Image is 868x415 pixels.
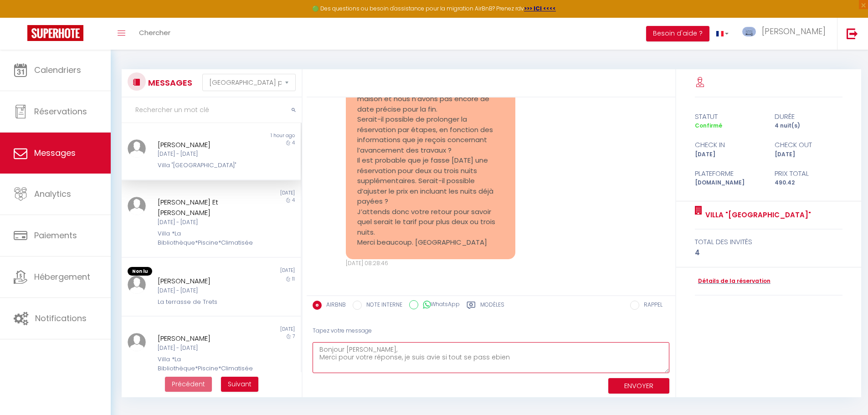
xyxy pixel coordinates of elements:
[769,168,848,179] div: Prix total
[362,301,402,311] label: NOTE INTERNE
[128,139,146,158] img: ...
[158,197,250,218] div: [PERSON_NAME] Et [PERSON_NAME]
[646,26,709,41] button: Besoin d'aide ?
[742,27,756,36] img: ...
[689,168,769,179] div: Plateforme
[608,378,669,394] button: ENVOYER
[293,333,295,340] span: 7
[357,53,504,248] pre: Bonjour [PERSON_NAME], Tout se passe bien, merci beaucoup. Nous habitons à [GEOGRAPHIC_DATA]. En ...
[128,276,146,294] img: ...
[769,150,848,159] div: [DATE]
[132,18,177,50] a: Chercher
[35,313,87,324] span: Notifications
[695,247,843,258] div: 4
[34,230,77,241] span: Paiements
[34,106,87,117] span: Réservations
[762,26,826,37] span: [PERSON_NAME]
[292,197,295,204] span: 4
[165,377,212,392] button: Previous
[322,301,346,311] label: AIRBNB
[34,188,71,200] span: Analytics
[695,236,843,247] div: total des invités
[158,287,250,295] div: [DATE] - [DATE]
[34,271,90,282] span: Hébergement
[211,326,300,333] div: [DATE]
[27,25,83,41] img: Super Booking
[292,139,295,146] span: 4
[158,161,250,170] div: Villa "[GEOGRAPHIC_DATA]"
[689,111,769,122] div: statut
[128,267,152,276] span: Non lu
[221,377,258,392] button: Next
[735,18,837,50] a: ... [PERSON_NAME]
[122,97,302,123] input: Rechercher un mot clé
[346,259,515,268] div: [DATE] 08:28:46
[158,218,250,227] div: [DATE] - [DATE]
[158,297,250,307] div: La terrasse de Trets
[158,150,250,159] div: [DATE] - [DATE]
[128,197,146,215] img: ...
[211,132,300,139] div: 1 hour ago
[34,64,81,76] span: Calendriers
[695,277,770,286] a: Détails de la réservation
[139,28,170,37] span: Chercher
[211,190,300,197] div: [DATE]
[158,333,250,344] div: [PERSON_NAME]
[128,333,146,351] img: ...
[480,301,504,312] label: Modèles
[146,72,192,93] h3: MESSAGES
[172,379,205,389] span: Précédent
[228,379,252,389] span: Suivant
[158,229,250,248] div: Villa *La Bibliothèque*Piscine*Climatisée
[689,179,769,187] div: [DOMAIN_NAME]
[769,122,848,130] div: 4 nuit(s)
[34,147,76,159] span: Messages
[418,300,460,310] label: WhatsApp
[639,301,663,311] label: RAPPEL
[695,122,722,129] span: Confirmé
[702,210,811,220] a: Villa "[GEOGRAPHIC_DATA]"
[158,355,250,374] div: Villa *La Bibliothèque*Piscine*Climatisée
[769,179,848,187] div: 490.42
[158,139,250,150] div: [PERSON_NAME]
[769,111,848,122] div: durée
[158,276,250,287] div: [PERSON_NAME]
[292,276,295,282] span: 11
[847,28,858,39] img: logout
[689,139,769,150] div: check in
[313,320,669,342] div: Tapez votre message
[689,150,769,159] div: [DATE]
[158,344,250,353] div: [DATE] - [DATE]
[524,5,556,12] a: >>> ICI <<<<
[211,267,300,276] div: [DATE]
[769,139,848,150] div: check out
